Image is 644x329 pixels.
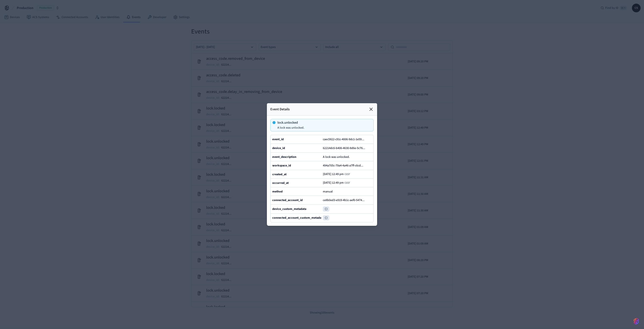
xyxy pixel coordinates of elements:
[323,172,344,176] span: [DATE] 12:49 pm
[323,155,350,159] span: A lock was unlocked.
[345,181,350,185] span: CEST
[272,198,303,202] b: connected_account_id
[272,207,306,211] b: device_custom_metadata
[272,172,286,177] b: created_at
[323,172,350,176] div: Europe/Madrid
[272,137,284,141] b: event_id
[277,126,304,129] p: A lock was unlocked.
[272,189,283,194] b: method
[270,107,290,112] p: Event Details
[634,318,639,325] img: SeamLogoGradient.69752ec5.svg
[272,163,291,168] b: workspace_id
[272,146,285,150] b: device_id
[323,189,333,194] span: manual
[323,215,329,220] pre: {}
[323,181,344,184] span: [DATE] 12:49 pm
[322,137,368,142] button: caec5822-c91c-4006-9dc1-1e59...
[322,163,368,168] button: 494a705c-79a4-4a46-a7ff-c6cd...
[272,216,324,220] b: connected_account_custom_metadata
[345,173,350,176] span: CEST
[322,198,369,203] button: ce8b0ed3-e919-4b1c-aef0-5474...
[277,121,304,124] p: lock.unlocked
[323,206,329,212] pre: {}
[272,155,296,159] b: event_description
[323,181,350,185] div: Europe/Madrid
[272,181,289,185] b: occurred_at
[322,146,370,151] button: 62214dc6-b406-4630-8d6e-5c76...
